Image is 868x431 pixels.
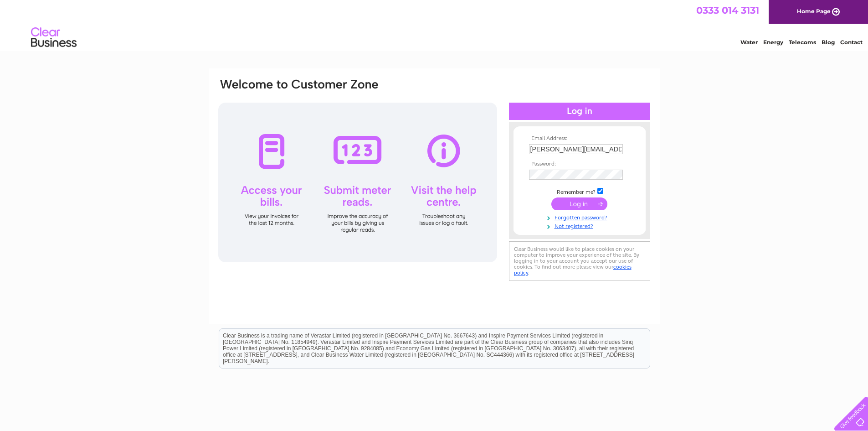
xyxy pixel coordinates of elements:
[219,5,650,44] div: Clear Business is a trading name of Verastar Limited (registered in [GEOGRAPHIC_DATA] No. 3667643...
[527,161,632,167] th: Password:
[529,221,632,230] a: Not registered?
[509,241,650,281] div: Clear Business would like to place cookies on your computer to improve your experience of the sit...
[527,135,632,142] th: Email Address:
[696,5,759,16] a: 0333 014 3131
[529,213,632,221] a: Forgotten password?
[840,39,863,46] a: Contact
[551,197,607,210] input: Submit
[514,264,632,276] a: cookies policy
[822,39,835,46] a: Blog
[763,39,783,46] a: Energy
[789,39,816,46] a: Telecoms
[31,24,77,52] img: logo.png
[527,187,632,196] td: Remember me?
[740,39,758,46] a: Water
